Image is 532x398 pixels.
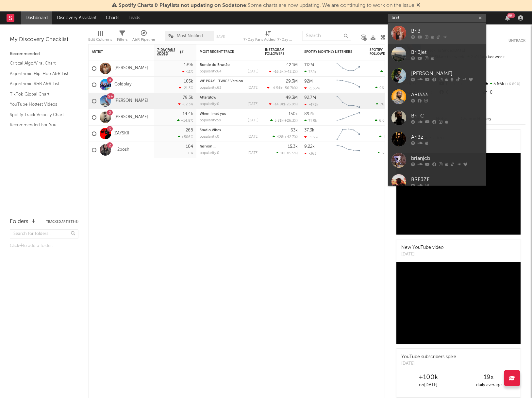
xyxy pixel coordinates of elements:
[117,36,127,44] div: Filters
[388,23,486,44] a: Bri3
[411,69,483,77] div: [PERSON_NAME]
[188,152,193,155] div: 0 %
[10,50,78,58] div: Recommended
[52,11,101,24] a: Discovery Assistant
[411,133,483,141] div: Ari3z
[411,154,483,162] div: brianjcb
[200,50,249,54] div: Most Recent Track
[248,102,258,106] div: [DATE]
[458,381,519,389] div: daily average
[248,119,258,122] div: [DATE]
[398,381,458,389] div: on [DATE]
[119,3,414,8] span: : Some charts are now updating. We are continuing to work on the issue
[183,96,193,100] div: 79.3k
[184,79,193,84] div: 105k
[200,112,226,116] a: When I met you
[132,36,155,44] div: A&R Pipeline
[304,63,314,67] div: 112M
[286,79,298,84] div: 29.3M
[376,102,402,106] div: ( )
[416,3,420,8] span: Dismiss
[200,129,221,132] a: Studio Vibes
[200,112,258,116] div: When I met you
[10,80,72,87] a: Algorithmic R&B A&R List
[157,48,178,56] span: 7-Day Fans Added
[401,354,456,360] div: YouTube subscribers spike
[283,86,297,90] span: -56.7k %
[284,135,297,139] span: +42.7 %
[411,112,483,120] div: Bri-C
[124,11,145,24] a: Leads
[273,135,298,139] div: ( )
[200,135,219,139] div: popularity: 0
[388,14,486,22] input: Search for artists
[177,118,193,123] div: +14.8 %
[243,28,292,47] div: 7-Day Fans Added (7-Day Fans Added)
[179,86,193,90] div: -21.3 %
[248,70,258,73] div: [DATE]
[379,86,389,90] span: 96.2k
[304,50,353,54] div: Spotify Monthly Listeners
[88,28,112,47] div: Edit Columns
[383,135,390,139] span: 140
[304,79,313,84] div: 92M
[10,242,78,250] div: Click to add a folder.
[304,128,314,132] div: 37.3k
[183,112,193,116] div: 14.4k
[132,28,155,47] div: A&R Pipeline
[182,69,193,74] div: -11 %
[92,50,141,54] div: Artist
[200,70,222,73] div: popularity: 64
[277,135,283,139] span: 428
[304,86,320,90] div: -1.35M
[186,145,193,149] div: 104
[269,102,298,106] div: ( )
[401,244,444,251] div: New YouTube video
[200,145,258,148] div: fashion ...
[334,60,363,77] svg: Chart title
[334,109,363,126] svg: Chart title
[200,86,221,90] div: popularity: 63
[114,131,129,136] a: ZAYSKII
[285,70,297,74] span: +42.1 %
[248,135,258,139] div: [DATE]
[114,115,148,120] a: [PERSON_NAME]
[411,48,483,56] div: Bri3jet
[304,135,319,139] div: -1.55k
[375,86,402,90] div: ( )
[200,80,243,83] a: WE PRAY - TWICE Version
[286,63,298,67] div: 42.1M
[117,28,127,47] div: Filters
[114,82,131,87] a: Coldplay
[114,66,148,71] a: [PERSON_NAME]
[334,77,363,93] svg: Chart title
[200,119,221,122] div: popularity: 59
[508,38,525,44] button: Untrack
[379,135,402,139] div: ( )
[270,118,298,123] div: ( )
[388,44,486,65] a: Bri3jet
[379,119,389,123] span: 6.09k
[200,151,219,155] div: popularity: 0
[265,48,288,56] div: Instagram Followers
[200,80,258,83] div: WE PRAY - TWICE Version
[273,70,284,74] span: -16.5k
[411,91,483,99] div: ARI333
[388,129,486,150] a: Ari3z
[388,107,486,129] a: Bri-C
[10,70,72,77] a: Algorithmic Hip-Hop A&R List
[458,374,519,381] div: 19 x
[200,102,219,106] div: popularity: 0
[388,86,486,107] a: ARI333
[304,151,316,156] div: -363
[291,128,298,132] div: 63k
[482,88,525,97] div: 0
[271,86,282,90] span: -4.54k
[200,63,230,67] a: Bonde do Brunão
[276,151,298,155] div: ( )
[101,11,124,24] a: Charts
[178,102,193,106] div: -62.3 %
[375,118,402,123] div: ( )
[216,35,225,38] button: Save
[10,36,78,44] div: My Discovery Checklist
